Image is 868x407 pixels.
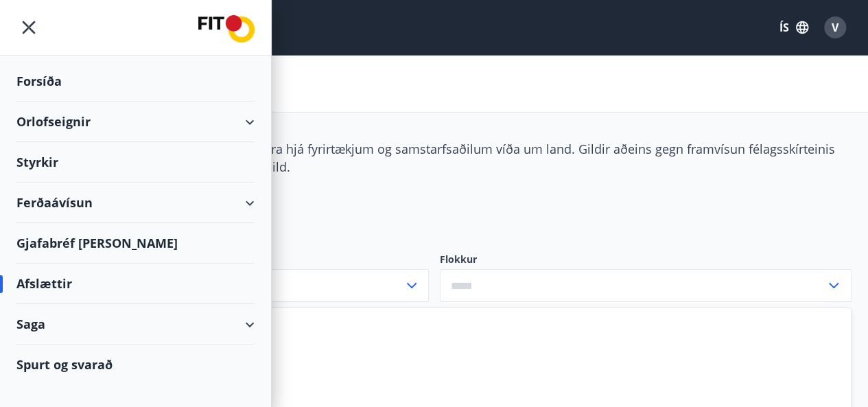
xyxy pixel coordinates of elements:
[16,61,255,102] div: Forsíða
[124,342,818,373] span: 10% afsláttur af gleraugum.
[16,223,255,264] div: Gjafabréf [PERSON_NAME]
[124,319,818,337] span: Gleraugna Gallerí
[819,11,852,44] button: V
[16,15,41,40] button: menu
[198,15,255,43] img: union_logo
[16,141,835,175] span: Félagsmenn njóta veglegra tilboða og sérkjara hjá fyrirtækjum og samstarfsaðilum víða um land. Gi...
[832,20,838,35] span: V
[16,102,255,142] div: Orlofseignir
[16,183,255,223] div: Ferðaávísun
[772,15,816,40] button: ÍS
[16,345,255,384] div: Spurt og svarað
[16,264,255,304] div: Afslættir
[440,253,852,266] label: Flokkur
[16,304,255,345] div: Saga
[16,142,255,183] div: Styrkir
